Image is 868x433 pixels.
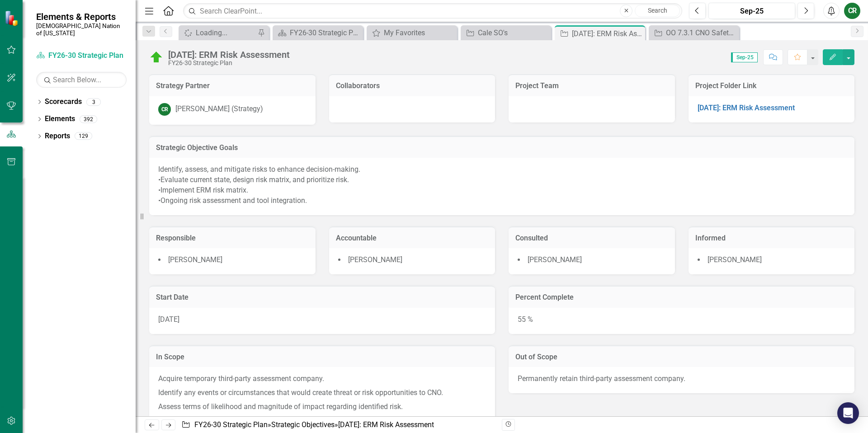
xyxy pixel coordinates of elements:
a: FY26-30 Strategic Plan [36,51,127,61]
a: Strategic Objectives [271,420,335,429]
div: •Implement ERM risk matrix. [158,185,845,196]
div: 3 [86,98,101,106]
p: Permanently retain third-party assessment company. [518,374,845,384]
div: CR [158,103,171,116]
div: FY26-30 Strategic Plan [290,27,361,38]
div: My Favorites [384,27,455,38]
div: Identify, assess, and mitigate risks to enhance decision-making. [158,165,845,175]
span: Sep-25 [731,52,758,62]
button: Sep-25 [708,3,795,19]
h3: Out of Scope [515,353,848,361]
span: [PERSON_NAME] [708,255,762,264]
span: Search [648,7,667,14]
p: Determine response strategies and monitor processes. [158,414,486,426]
p: Identify any events or circumstances that would create threat or risk opportunities to CNO. [158,386,486,400]
span: Elements & Reports [36,11,127,22]
div: Cale SO's [478,27,549,38]
div: 392 [80,115,97,123]
a: [DATE]: ERM Risk Assessment [698,104,795,112]
a: Elements [45,114,75,124]
h3: Strategic Objective Goals [156,144,848,152]
p: Acquire temporary third-party assessment company. [158,374,486,386]
div: FY26-30 Strategic Plan [168,60,290,66]
div: OO 7.3.1 CNO Safety Protocols [666,27,737,38]
h3: Strategy Partner [156,82,309,90]
span: [PERSON_NAME] [528,255,582,264]
div: » » [181,420,495,430]
h3: Project Team [515,82,668,90]
a: OO 7.3.1 CNO Safety Protocols [651,27,737,38]
a: FY26-30 Strategic Plan [275,27,361,38]
span: [PERSON_NAME] [168,255,222,264]
h3: Percent Complete [515,293,848,301]
div: [DATE]: ERM Risk Assessment [168,50,290,60]
button: Search [635,5,680,17]
a: Scorecards [45,97,82,107]
div: 129 [75,132,92,140]
input: Search ClearPoint... [183,3,682,19]
img: On Target [149,50,164,65]
span: [DATE] [158,315,179,324]
a: FY26-30 Strategic Plan [194,420,268,429]
h3: Responsible [156,234,309,242]
a: Cale SO's [463,27,549,38]
div: [DATE]: ERM Risk Assessment [572,28,643,39]
div: Open Intercom Messenger [837,402,859,424]
button: CR [844,3,860,19]
div: •Ongoing risk assessment and tool integration. [158,196,845,206]
h3: Project Folder Link [695,82,848,90]
span: [PERSON_NAME] [348,255,402,264]
small: [DEMOGRAPHIC_DATA] Nation of [US_STATE] [36,22,127,37]
a: My Favorites [369,27,455,38]
h3: Collaborators [336,82,489,90]
h3: Informed [695,234,848,242]
h3: Start Date [156,293,488,301]
div: Sep-25 [712,6,792,17]
h3: Consulted [515,234,668,242]
div: [PERSON_NAME] (Strategy) [175,104,263,114]
div: [DATE]: ERM Risk Assessment [338,420,434,429]
h3: Accountable [336,234,489,242]
a: Loading... [181,27,255,38]
img: ClearPoint Strategy [4,10,20,26]
p: Assess terms of likelihood and magnitude of impact regarding identified risk. [158,400,486,414]
a: Reports [45,131,70,141]
div: 55 % [509,308,854,334]
input: Search Below... [36,72,127,88]
div: •Evaluate current state, design risk matrix, and prioritize risk. [158,175,845,185]
div: Loading... [196,27,255,38]
h3: In Scope [156,353,488,361]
